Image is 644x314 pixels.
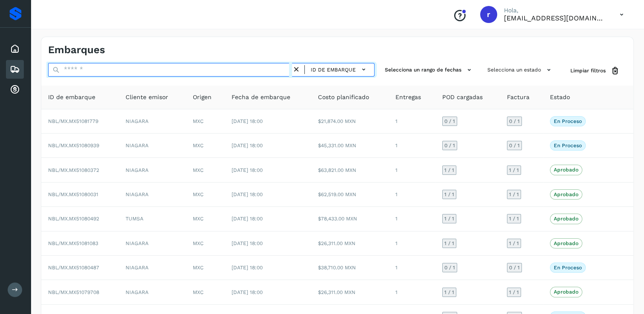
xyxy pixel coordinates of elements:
[554,143,582,148] p: En proceso
[381,63,477,77] button: Selecciona un rango de fechas
[389,280,435,304] td: 1
[6,80,24,99] div: Cuentas por cobrar
[311,134,389,158] td: $45,331.00 MXN
[554,191,578,197] p: Aprobado
[504,7,606,14] p: Hola,
[119,280,186,304] td: NIAGARA
[186,207,225,231] td: MXC
[444,265,455,270] span: 0 / 1
[564,63,627,79] button: Limpiar filtros
[554,240,578,246] p: Aprobado
[119,109,186,134] td: NIAGARA
[48,265,99,271] span: NBL/MX.MX51080487
[232,216,263,222] span: [DATE] 18:00
[48,289,99,295] span: NBL/MX.MX51079708
[186,231,225,256] td: MXC
[232,265,263,271] span: [DATE] 18:00
[232,240,263,246] span: [DATE] 18:00
[311,109,389,134] td: $21,874.00 MXN
[311,183,389,207] td: $62,519.00 MXN
[444,290,454,295] span: 1 / 1
[48,216,99,222] span: NBL/MX.MX51080492
[311,256,389,280] td: $38,710.00 MXN
[509,241,519,246] span: 1 / 1
[554,118,582,124] p: En proceso
[509,216,519,221] span: 1 / 1
[389,109,435,134] td: 1
[507,93,530,102] span: Factura
[442,93,483,102] span: POD cargadas
[48,240,98,246] span: NBL/MX.MX51081083
[186,134,225,158] td: MXC
[186,109,225,134] td: MXC
[48,167,99,173] span: NBL/MX.MX51080372
[509,290,519,295] span: 1 / 1
[554,265,582,271] p: En proceso
[6,40,24,58] div: Inicio
[318,93,369,102] span: Costo planificado
[509,192,519,197] span: 1 / 1
[395,93,421,102] span: Entregas
[48,143,99,148] span: NBL/MX.MX51080939
[186,280,225,304] td: MXC
[311,231,389,256] td: $26,311.00 MXN
[119,183,186,207] td: NIAGARA
[389,256,435,280] td: 1
[48,118,98,124] span: NBL/MX.MX51081779
[389,158,435,182] td: 1
[550,93,570,102] span: Estado
[232,289,263,295] span: [DATE] 18:00
[48,44,105,56] h4: Embarques
[232,143,263,148] span: [DATE] 18:00
[509,265,520,270] span: 0 / 1
[119,207,186,231] td: TUMSA
[554,216,578,222] p: Aprobado
[119,256,186,280] td: NIAGARA
[554,289,578,295] p: Aprobado
[119,158,186,182] td: NIAGARA
[232,118,263,124] span: [DATE] 18:00
[6,60,24,79] div: Embarques
[444,241,454,246] span: 1 / 1
[509,168,519,173] span: 1 / 1
[444,143,455,148] span: 0 / 1
[570,67,606,74] span: Limpiar filtros
[311,280,389,304] td: $26,311.00 MXN
[48,93,95,102] span: ID de embarque
[389,183,435,207] td: 1
[389,231,435,256] td: 1
[193,93,212,102] span: Origen
[444,119,455,124] span: 0 / 1
[484,63,557,77] button: Selecciona un estado
[444,216,454,221] span: 1 / 1
[554,167,578,173] p: Aprobado
[509,143,520,148] span: 0 / 1
[232,191,263,197] span: [DATE] 18:00
[48,191,98,197] span: NBL/MX.MX51080031
[444,168,454,173] span: 1 / 1
[311,66,356,74] span: ID de embarque
[232,167,263,173] span: [DATE] 18:00
[186,183,225,207] td: MXC
[186,158,225,182] td: MXC
[509,119,520,124] span: 0 / 1
[186,256,225,280] td: MXC
[232,93,290,102] span: Fecha de embarque
[389,207,435,231] td: 1
[504,14,606,22] p: romanreyes@tumsa.com.mx
[308,63,371,76] button: ID de embarque
[311,207,389,231] td: $78,433.00 MXN
[389,134,435,158] td: 1
[311,158,389,182] td: $63,821.00 MXN
[119,134,186,158] td: NIAGARA
[126,93,168,102] span: Cliente emisor
[444,192,454,197] span: 1 / 1
[119,231,186,256] td: NIAGARA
